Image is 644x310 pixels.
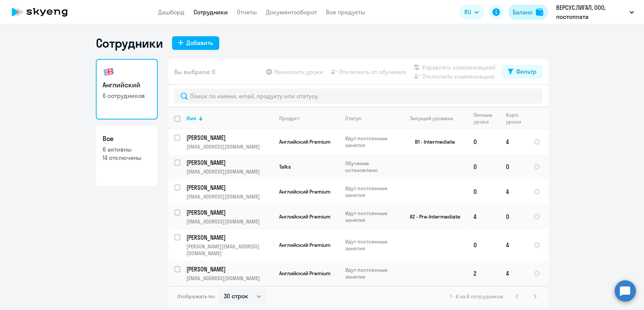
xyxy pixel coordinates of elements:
[502,65,543,79] button: Фильтр
[186,158,273,167] a: [PERSON_NAME]
[345,135,397,149] p: Идут постоянные занятия
[459,5,484,20] button: RU
[345,238,397,252] p: Идут постоянные занятия
[186,168,273,175] p: [EMAIL_ADDRESS][DOMAIN_NAME]
[174,88,543,104] input: Поиск по имени, email, продукту или статусу
[536,8,543,16] img: balance
[345,185,397,198] p: Идут постоянные занятия
[467,179,500,204] td: 0
[103,153,151,162] p: 14 отключены
[186,265,272,273] p: [PERSON_NAME]
[186,183,272,192] p: [PERSON_NAME]
[500,204,527,229] td: 0
[186,158,272,167] p: [PERSON_NAME]
[552,3,638,21] button: ВЕРСУС.ЛИГАЛ, ООО, постоплата
[279,163,291,170] span: Talks
[506,112,527,125] div: Корп. уроки
[467,229,500,261] td: 0
[397,129,467,154] td: B1 - Intermediate
[279,115,300,122] div: Продукт
[450,293,503,300] span: 1 - 6 из 6 сотрудников
[158,8,184,16] a: Дашборд
[467,154,500,179] td: 0
[186,218,273,225] p: [EMAIL_ADDRESS][DOMAIN_NAME]
[467,204,500,229] td: 4
[345,115,361,122] div: Статус
[556,3,626,21] p: ВЕРСУС.ЛИГАЛ, ООО, постоплата
[186,193,273,200] p: [EMAIL_ADDRESS][DOMAIN_NAME]
[103,66,115,78] img: english
[279,242,330,248] span: Английский Premium
[279,115,339,122] div: Продукт
[345,160,397,174] p: Обучение остановлено
[186,133,272,142] p: [PERSON_NAME]
[279,138,330,145] span: Английский Premium
[237,8,257,16] a: Отчеты
[467,129,500,154] td: 0
[194,8,228,16] a: Сотрудники
[326,8,365,16] a: Все продукты
[186,265,273,273] a: [PERSON_NAME]
[464,8,471,17] span: RU
[345,210,397,223] p: Идут постоянные занятия
[500,229,527,261] td: 4
[186,133,273,142] a: [PERSON_NAME]
[186,275,273,282] p: [EMAIL_ADDRESS][DOMAIN_NAME]
[279,270,330,277] span: Английский Premium
[186,233,272,242] p: [PERSON_NAME]
[410,115,453,122] div: Текущий уровень
[473,112,493,125] div: Личные уроки
[500,261,527,286] td: 4
[172,36,219,50] button: Добавить
[186,183,273,192] a: [PERSON_NAME]
[186,208,273,217] a: [PERSON_NAME]
[508,5,548,20] button: Балансbalance
[177,293,215,300] span: Отображать по:
[403,115,467,122] div: Текущий уровень
[279,213,330,220] span: Английский Premium
[186,38,213,47] div: Добавить
[473,112,500,125] div: Личные уроки
[186,208,272,217] p: [PERSON_NAME]
[397,204,467,229] td: A2 - Pre-Intermediate
[467,261,500,286] td: 2
[500,179,527,204] td: 4
[103,134,151,144] h3: Все
[96,36,163,51] h1: Сотрудники
[279,188,330,195] span: Английский Premium
[96,59,158,119] a: Английский6 сотрудников
[103,91,151,100] p: 6 сотрудников
[513,8,533,17] div: Баланс
[186,243,273,257] p: [PERSON_NAME][EMAIL_ADDRESS][DOMAIN_NAME]
[103,80,151,90] h3: Английский
[345,267,397,280] p: Идут постоянные занятия
[96,126,158,186] a: Все6 активны14 отключены
[186,143,273,150] p: [EMAIL_ADDRESS][DOMAIN_NAME]
[103,145,151,153] p: 6 активны
[186,115,196,122] div: Имя
[516,67,536,76] div: Фильтр
[500,129,527,154] td: 4
[174,67,215,76] span: Вы выбрали: 0
[500,154,527,179] td: 0
[506,112,521,125] div: Корп. уроки
[266,8,317,16] a: Документооборот
[186,233,273,242] a: [PERSON_NAME]
[186,115,273,122] div: Имя
[345,115,397,122] div: Статус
